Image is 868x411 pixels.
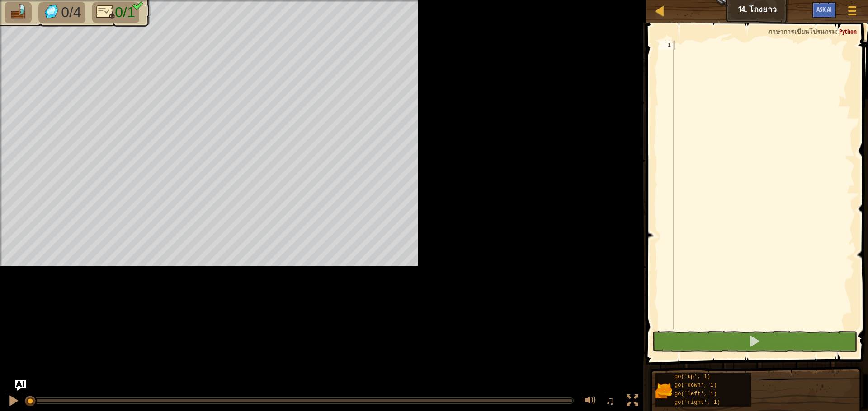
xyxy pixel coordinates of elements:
button: ปรับระดับเสียง [581,393,599,411]
button: สลับเป็นเต็มจอ [623,393,642,411]
span: ภาษาการเขียนโปรแกรม [768,27,836,36]
div: 1 [659,41,674,50]
img: portrait.png [655,382,672,399]
button: Ctrl + P: Pause [5,393,23,411]
button: แสดงเมนูเกมส์ [841,2,863,23]
li: ไปที่แพ [5,2,32,23]
button: Ask AI [15,380,26,391]
span: Python [839,27,857,36]
li: เขียนโค้ดเพียง 1 บรรทัด [92,2,139,23]
span: go('right', 1) [675,399,720,406]
span: : [836,27,839,36]
span: go('down', 1) [675,382,717,388]
button: ♫ [604,393,619,411]
span: 0/1 [115,4,135,20]
span: Ask AI [816,5,832,14]
span: 0/4 [61,4,81,20]
button: กด Shift+Enter: เรียกใช้โค้ดปัจจุบัน [652,331,857,352]
li: เก็บอัญมณี [38,2,85,23]
span: ♫ [606,394,615,407]
button: Ask AI [812,2,836,18]
span: go('up', 1) [675,374,710,380]
span: go('left', 1) [675,391,717,397]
